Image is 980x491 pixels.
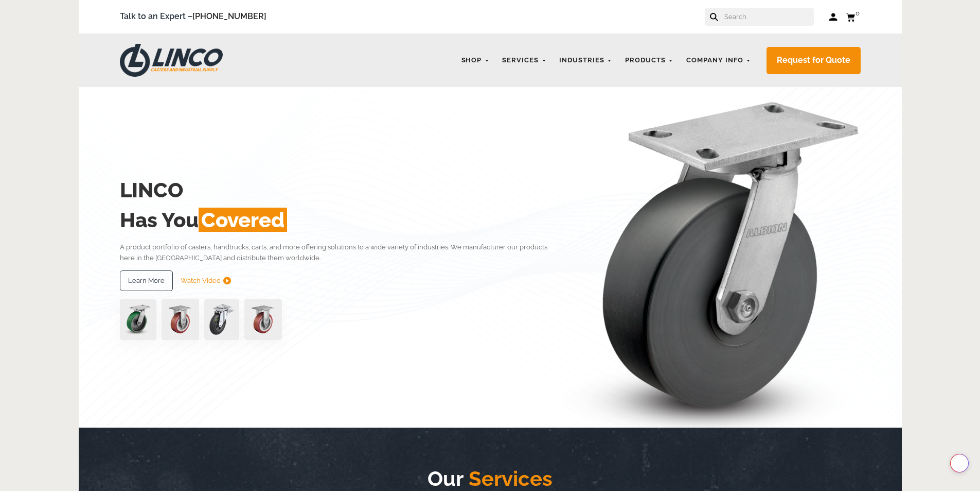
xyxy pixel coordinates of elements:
img: capture-59611-removebg-preview-1.png [162,299,199,340]
a: Industries [554,50,617,71]
span: 0 [856,9,860,17]
a: 0 [846,10,861,23]
a: Services [497,50,551,71]
span: Covered [199,208,287,232]
h2: LINCO [120,175,563,205]
a: Shop [456,50,495,71]
input: Search [723,8,814,26]
h2: Has You [120,205,563,235]
a: Company Info [681,50,756,71]
p: A product portfolio of casters, handtrucks, carts, and more offering solutions to a wide variety ... [120,242,563,264]
img: lvwpp200rst849959jpg-30522-removebg-preview-1.png [204,299,239,340]
img: pn3orx8a-94725-1-1-.png [120,299,156,340]
a: Products [620,50,679,71]
img: capture-59611-removebg-preview-1.png [244,299,282,340]
img: subtract.png [223,277,231,284]
span: Services [464,466,553,490]
span: Talk to an Expert – [120,10,266,24]
img: linco_caster [565,87,861,428]
a: Log in [829,12,838,22]
a: Watch Video [181,270,231,291]
img: LINCO CASTERS & INDUSTRIAL SUPPLY [120,44,223,77]
a: Request for Quote [767,47,861,74]
a: [PHONE_NUMBER] [192,11,266,21]
a: Learn More [120,270,173,291]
